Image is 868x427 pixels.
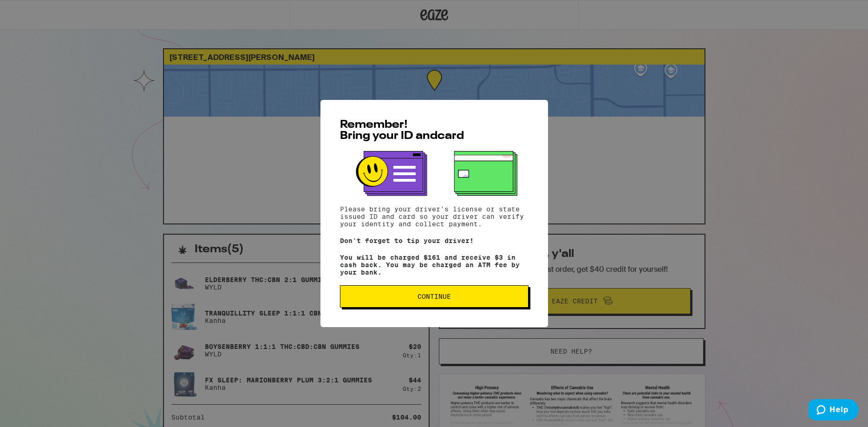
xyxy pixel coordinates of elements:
[809,399,859,422] iframe: Opens a widget where you can find more information
[340,205,529,228] p: Please bring your driver's license or state issued ID and card so your driver can verify your ide...
[418,293,451,300] span: Continue
[340,254,529,276] p: You will be charged $161 and receive $3 in cash back. You may be charged an ATM fee by your bank.
[340,237,529,244] p: Don't forget to tip your driver!
[340,285,529,308] button: Continue
[340,119,464,142] span: Remember! Bring your ID and card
